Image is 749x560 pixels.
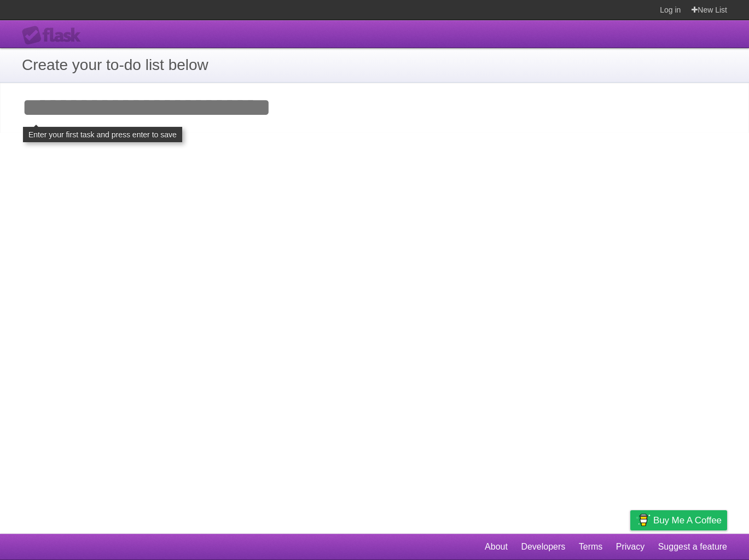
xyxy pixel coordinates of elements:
[485,536,508,557] a: About
[636,511,651,529] img: Buy me a coffee
[521,536,565,557] a: Developers
[22,54,727,77] h1: Create your to-do list below
[653,511,722,530] span: Buy me a coffee
[658,536,727,557] a: Suggest a feature
[630,510,727,530] a: Buy me a coffee
[22,26,88,45] div: Flask
[579,536,603,557] a: Terms
[616,536,645,557] a: Privacy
